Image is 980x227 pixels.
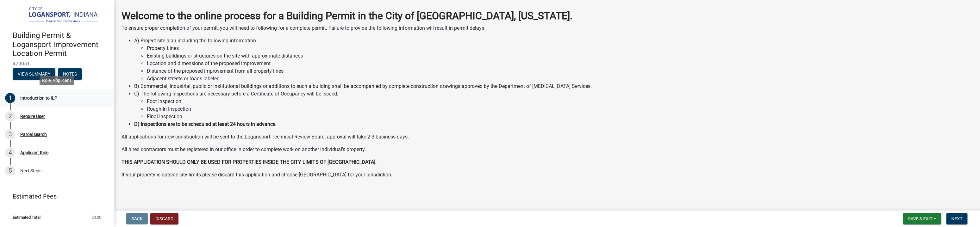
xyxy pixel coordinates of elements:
[147,60,972,67] li: Location and dimensions of the proposed improvement
[147,105,972,113] li: Rough-In Inspection
[147,67,972,75] li: Distance of the proposed improvement from all property lines
[147,45,972,52] li: Property Lines
[122,171,972,179] p: If your property is outside city limits please discard this application and choose [GEOGRAPHIC_DA...
[13,7,104,24] img: City of Logansport, Indiana
[903,213,941,224] button: Save & Exit
[5,190,104,203] a: Estimated Fees
[908,216,933,221] span: Save & Exit
[13,31,109,58] h4: Building Permit & Logansport Improvement Location Permit
[13,68,55,80] button: View Summary
[131,216,143,221] span: Back
[40,76,74,85] div: Role: Applicant
[126,213,148,224] button: Back
[122,133,972,141] p: All applications for new construction will be sent to the Logansport Technical Review Board, appr...
[952,216,963,221] span: Next
[122,159,377,165] strong: THIS APPLICATION SHOULD ONLY BE USED FOR PROPERTIES INSIDE THE CITY LIMITS OF [GEOGRAPHIC_DATA].
[134,83,972,90] li: B) Commercial, Industrial, public or institutional buildings or additions to such a building shal...
[134,37,972,83] li: A) Project site plan including the following information.
[91,215,101,219] span: $0.00
[946,213,968,224] button: Next
[5,111,15,121] div: 2
[147,98,972,105] li: Foot Inspection
[122,10,572,22] strong: Welcome to the online process for a Building Permit in the City of [GEOGRAPHIC_DATA], [US_STATE].
[134,90,972,120] li: C) The following inspections are necessary before a Certificate of Occupancy will be issued:
[13,72,55,77] wm-modal-confirm: Summary
[147,113,972,120] li: Final Inspection
[134,121,277,127] strong: D) Inspections are to be scheduled at least 24 hours in advance.
[13,61,101,67] span: 479051
[13,215,41,219] span: Estimated Total
[147,52,972,60] li: Existing buildings or structures on the site with approximate distances
[150,213,178,224] button: Discard
[122,146,972,153] p: All hired contractors must be registered in our office in order to complete work on another indiv...
[20,150,48,155] div: Applicant Role
[122,24,972,32] p: To ensure proper completion of your permit, you will need to following for a complete permit. Fai...
[20,114,45,119] div: Require User
[5,166,15,176] div: 5
[58,72,82,77] wm-modal-confirm: Notes
[20,96,57,100] div: Introduction to ILP
[20,132,47,137] div: Parcel search
[58,68,82,80] button: Notes
[5,129,15,139] div: 3
[147,75,972,83] li: Adjacent streets or roads labeled
[5,93,15,103] div: 1
[5,148,15,158] div: 4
